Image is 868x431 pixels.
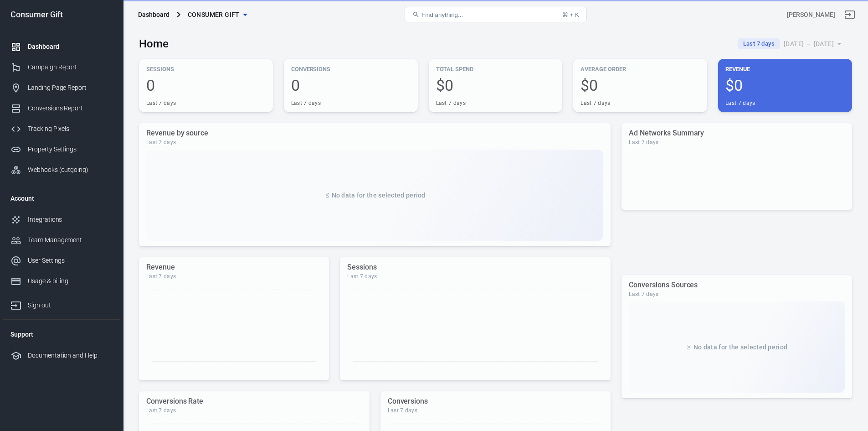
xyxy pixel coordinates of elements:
[562,11,579,18] div: ⌘ + K
[28,124,113,134] div: Tracking Pixels
[28,83,113,93] div: Landing Page Report
[28,301,113,310] div: Sign out
[28,42,113,52] div: Dashboard
[3,230,120,250] a: Team Management
[138,10,169,19] div: Dashboard
[3,187,120,209] li: Account
[28,256,113,265] div: User Settings
[28,104,113,113] div: Conversions Report
[3,78,120,98] a: Landing Page Report
[3,119,120,139] a: Tracking Pixels
[3,291,120,316] a: Sign out
[421,11,463,18] span: Find anything...
[28,215,113,224] div: Integrations
[839,4,861,26] a: Sign out
[28,165,113,175] div: Webhooks (outgoing)
[3,323,120,345] li: Support
[3,139,120,160] a: Property Settings
[3,160,120,180] a: Webhooks (outgoing)
[3,250,120,271] a: User Settings
[787,10,835,20] div: Account id: juSFbWAb
[184,6,251,23] button: Consumer Gift
[3,10,120,19] div: Consumer Gift
[139,37,169,50] h3: Home
[3,57,120,78] a: Campaign Report
[405,7,587,22] button: Find anything...⌘ + K
[28,276,113,286] div: Usage & billing
[3,98,120,119] a: Conversions Report
[28,351,113,360] div: Documentation and Help
[188,9,240,21] span: Consumer Gift
[28,235,113,245] div: Team Management
[3,271,120,291] a: Usage & billing
[3,36,120,57] a: Dashboard
[3,209,120,230] a: Integrations
[28,62,113,72] div: Campaign Report
[28,145,113,154] div: Property Settings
